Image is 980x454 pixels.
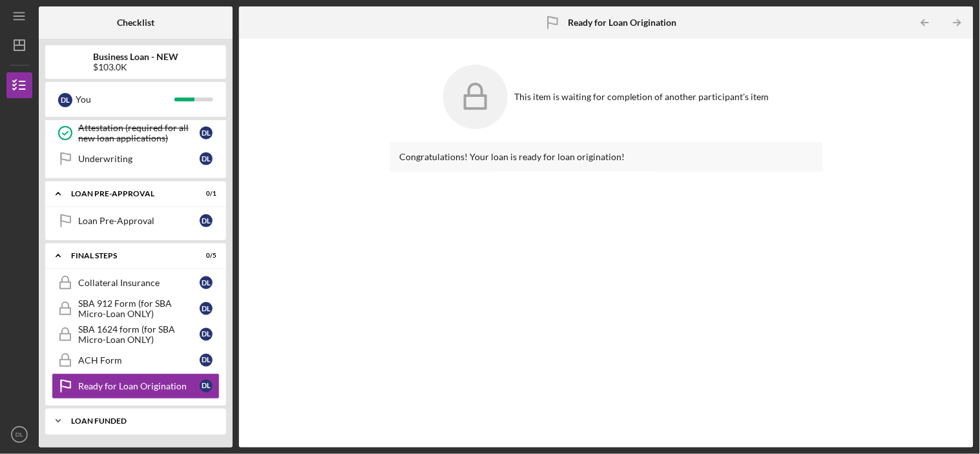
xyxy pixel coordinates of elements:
[200,152,213,165] div: D L
[200,276,213,289] div: D L
[514,92,769,102] div: This item is waiting for completion of another participant's item
[52,347,220,373] a: ACH FormDL
[193,190,216,198] div: 0 / 1
[200,328,213,341] div: D L
[6,422,32,448] button: DL
[390,142,822,172] div: Congratulations! Your loan is ready for loan origination!
[193,252,216,260] div: 0 / 5
[200,214,213,227] div: D L
[71,190,184,198] div: LOAN PRE-APPROVAL
[200,127,213,139] div: D L
[58,93,72,107] div: D L
[200,380,213,393] div: D L
[200,302,213,315] div: D L
[78,298,200,319] div: SBA 912 Form (for SBA Micro-Loan ONLY)
[52,322,220,347] a: SBA 1624 form (for SBA Micro-Loan ONLY)DL
[71,417,210,425] div: LOAN FUNDED
[78,324,200,345] div: SBA 1624 form (for SBA Micro-Loan ONLY)
[52,146,220,172] a: UnderwritingDL
[78,154,200,164] div: Underwriting
[52,270,220,296] a: Collateral InsuranceDL
[200,354,213,367] div: D L
[78,355,200,366] div: ACH Form
[16,431,24,439] text: DL
[52,373,220,399] a: Ready for Loan OriginationDL
[52,296,220,322] a: SBA 912 Form (for SBA Micro-Loan ONLY)DL
[78,123,200,143] div: Attestation (required for all new loan applications)
[78,278,200,288] div: Collateral Insurance
[52,120,220,146] a: Attestation (required for all new loan applications)DL
[93,52,178,62] b: Business Loan - NEW
[76,88,174,110] div: You
[78,381,200,391] div: Ready for Loan Origination
[117,17,154,28] b: Checklist
[78,216,200,226] div: Loan Pre-Approval
[52,208,220,234] a: Loan Pre-ApprovalDL
[568,17,677,28] b: Ready for Loan Origination
[71,252,184,260] div: FINAL STEPS
[93,62,178,72] div: $103.0K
